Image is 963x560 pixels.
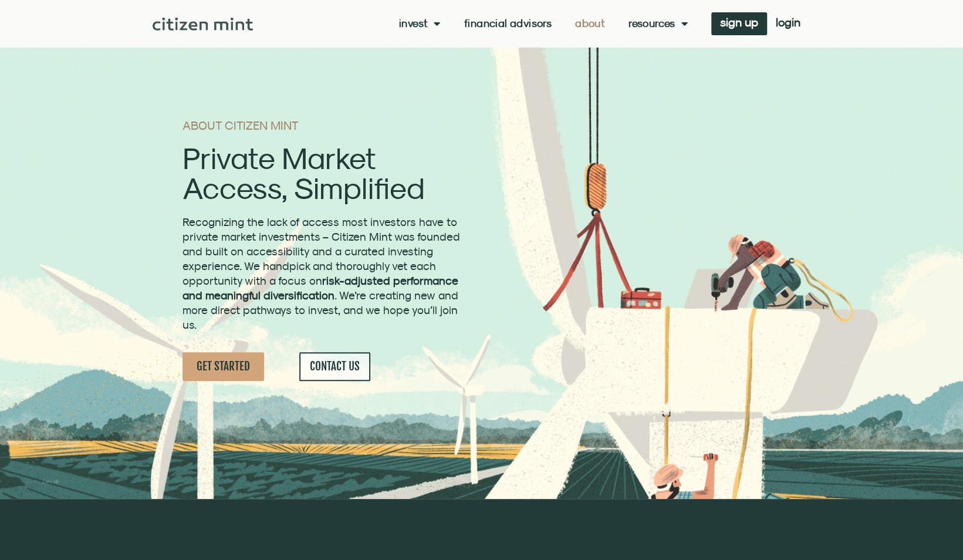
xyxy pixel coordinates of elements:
h1: ABOUT CITIZEN MINT [183,120,464,131]
h2: Private Market Access, Simplified [183,143,464,203]
nav: Menu [399,18,688,29]
span: login [776,18,800,26]
img: Citizen Mint [153,18,253,31]
a: sign up [711,12,767,35]
span: GET STARTED [197,359,250,374]
span: CONTACT US [310,359,360,374]
span: sign up [720,18,758,26]
strong: risk-adjusted performance and meaningful diversification [183,274,458,302]
a: GET STARTED [183,352,264,381]
a: CONTACT US [299,352,370,381]
a: login [767,12,809,35]
a: About [575,18,605,29]
a: Financial Advisors [464,18,552,29]
span: Recognizing the lack of access most investors have to private market investments – Citizen Mint w... [183,215,460,331]
a: Resources [629,18,688,29]
a: Invest [399,18,441,29]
